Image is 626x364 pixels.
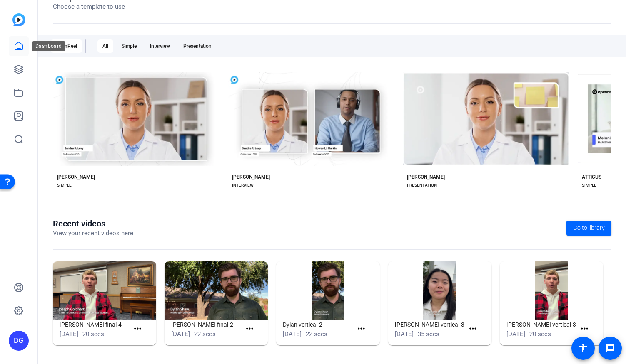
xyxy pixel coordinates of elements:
[529,330,551,338] span: 20 secs
[60,320,129,330] h1: [PERSON_NAME] final-4
[57,174,95,180] div: [PERSON_NAME]
[171,320,241,330] h1: [PERSON_NAME] final-2
[395,330,414,338] span: [DATE]
[97,39,113,53] div: All
[407,174,445,180] div: [PERSON_NAME]
[506,330,525,338] span: [DATE]
[232,174,270,180] div: [PERSON_NAME]
[388,261,491,320] img: Stephanie vertical-3
[165,261,268,320] img: Dylan final-2
[53,219,133,229] h1: Recent videos
[468,324,478,334] mat-icon: more_horiz
[178,39,217,53] div: Presentation
[283,330,302,338] span: [DATE]
[145,39,175,53] div: Interview
[605,343,615,353] mat-icon: message
[306,330,327,338] span: 22 secs
[232,182,254,189] div: INTERVIEW
[395,320,464,330] h1: [PERSON_NAME] vertical-3
[82,330,104,338] span: 20 secs
[12,13,25,26] img: blue-gradient.svg
[506,320,576,330] h1: [PERSON_NAME] vertical-3
[53,261,156,320] img: Joseph final-4
[9,331,29,351] div: DG
[579,324,590,334] mat-icon: more_horiz
[407,182,437,189] div: PRESENTATION
[244,324,255,334] mat-icon: more_horiz
[573,224,605,232] span: Go to library
[194,330,216,338] span: 22 secs
[132,324,143,334] mat-icon: more_horiz
[117,39,142,53] div: Simple
[32,41,65,51] div: Dashboard
[171,330,190,338] span: [DATE]
[566,221,611,236] a: Go to library
[60,330,78,338] span: [DATE]
[53,2,125,12] p: Choose a template to use
[582,182,596,189] div: SIMPLE
[53,229,133,238] p: View your recent videos here
[57,182,72,189] div: SIMPLE
[356,324,367,334] mat-icon: more_horiz
[283,320,352,330] h1: Dylan vertical-2
[500,261,603,320] img: Joseph vertical-3
[51,39,82,53] div: OpenReel
[582,174,601,180] div: ATTICUS
[418,330,439,338] span: 35 secs
[276,261,379,320] img: Dylan vertical-2
[578,343,588,353] mat-icon: accessibility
